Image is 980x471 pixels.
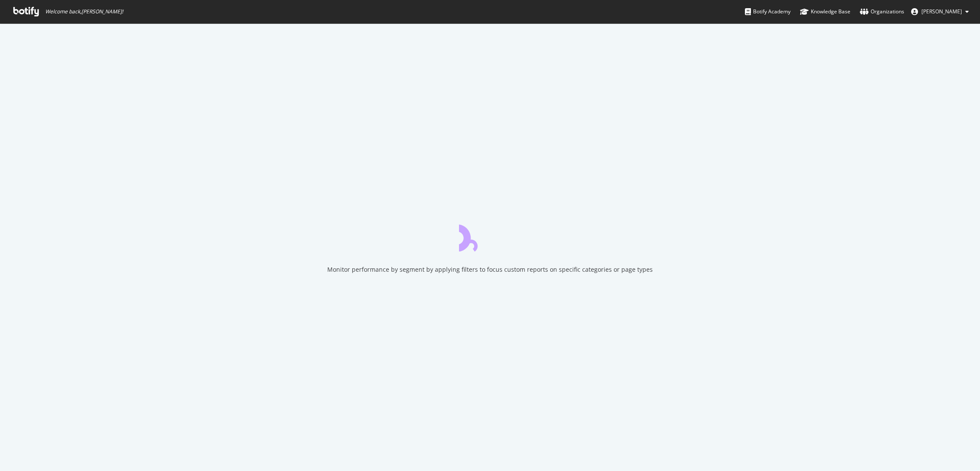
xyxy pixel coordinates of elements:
[45,8,123,15] span: Welcome back, [PERSON_NAME] !
[921,8,962,15] span: Robin Baron
[904,5,976,19] button: [PERSON_NAME]
[800,7,850,16] div: Knowledge Base
[459,220,521,251] div: animation
[327,265,653,274] div: Monitor performance by segment by applying filters to focus custom reports on specific categories...
[860,7,904,16] div: Organizations
[745,7,791,16] div: Botify Academy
